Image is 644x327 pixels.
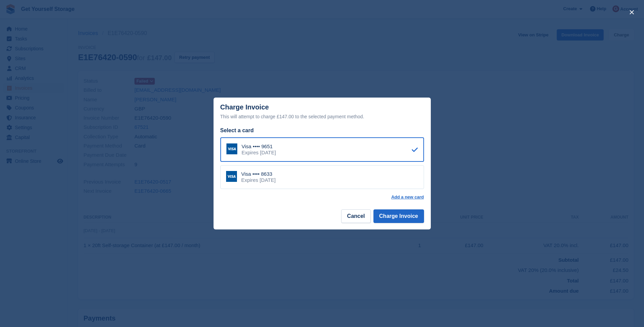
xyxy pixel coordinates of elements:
img: Visa Logo [226,171,237,182]
button: Cancel [341,209,370,223]
div: Visa •••• 9651 [242,143,276,150]
div: Visa •••• 8633 [241,171,276,177]
img: Visa Logo [226,143,237,154]
div: Select a card [220,126,424,135]
a: Add a new card [391,194,424,200]
button: Charge Invoice [373,209,424,223]
div: Charge Invoice [220,103,424,121]
div: Expires [DATE] [241,177,276,183]
button: close [626,7,637,18]
div: Expires [DATE] [242,150,276,156]
div: This will attempt to charge £147.00 to the selected payment method. [220,113,424,121]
